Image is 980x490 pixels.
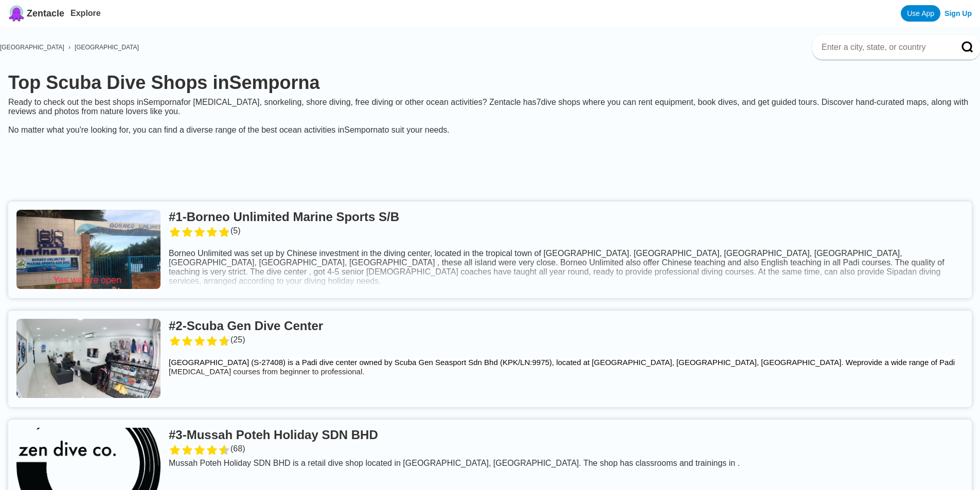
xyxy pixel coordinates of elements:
a: Zentacle logoZentacle [8,5,64,22]
a: Use App [901,5,940,22]
a: Sign Up [945,9,972,17]
a: Explore [70,9,101,17]
h1: Top Scuba Dive Shops in Semporna [8,72,972,94]
span: Zentacle [27,8,64,19]
input: Enter a city, state, or country [821,42,947,52]
a: [GEOGRAPHIC_DATA] [75,44,139,51]
img: Zentacle logo [8,5,25,22]
span: › [68,44,70,51]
